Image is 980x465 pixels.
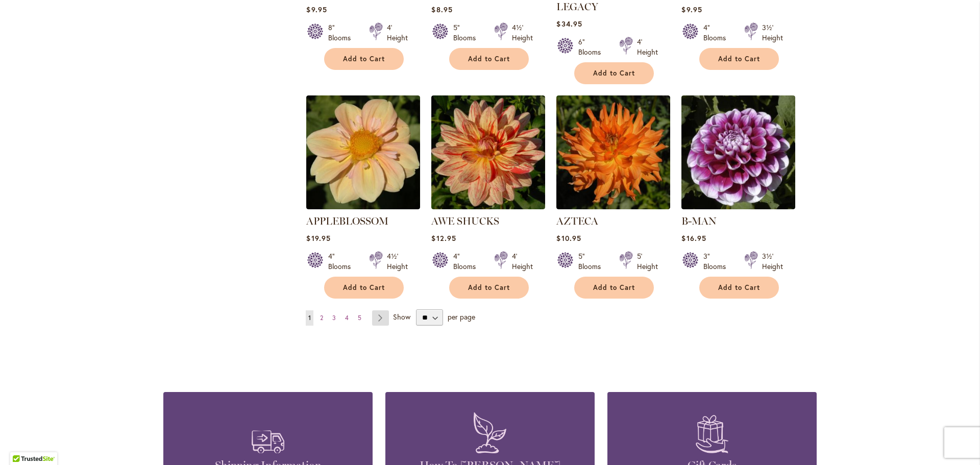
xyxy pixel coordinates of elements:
button: Add to Cart [449,48,529,70]
button: Add to Cart [699,277,779,299]
div: 4" Blooms [328,251,357,272]
div: 3" Blooms [703,251,732,272]
a: 4 [342,310,351,326]
span: $9.95 [306,5,327,14]
div: 4' Height [637,37,658,57]
div: 4½' Height [387,251,408,272]
span: $16.95 [681,233,706,243]
span: Add to Cart [593,69,635,78]
img: B-MAN [681,95,795,209]
div: 8" Blooms [328,22,357,43]
span: $19.95 [306,233,330,243]
div: 3½' Height [762,251,783,272]
span: Add to Cart [718,283,760,292]
button: Add to Cart [324,277,404,299]
a: B-MAN [681,215,717,227]
a: AZTECA [556,215,598,227]
button: Add to Cart [699,48,779,70]
span: Add to Cart [718,55,760,63]
button: Add to Cart [449,277,529,299]
img: AZTECA [556,95,670,209]
span: Add to Cart [468,55,510,63]
div: 6" Blooms [578,37,607,57]
a: 5 [355,310,364,326]
button: Add to Cart [574,62,654,84]
span: Add to Cart [593,283,635,292]
a: 2 [317,310,326,326]
button: Add to Cart [324,48,404,70]
span: $10.95 [556,233,581,243]
span: 4 [345,314,349,322]
a: AZTECA [556,202,670,211]
span: 2 [320,314,323,322]
span: Add to Cart [343,283,385,292]
div: 4" Blooms [703,22,732,43]
div: 5" Blooms [453,22,482,43]
div: 4½' Height [512,22,533,43]
div: 3½' Height [762,22,783,43]
span: 5 [358,314,361,322]
a: APPLEBLOSSOM [306,202,420,211]
span: $34.95 [556,19,582,29]
span: per page [448,312,475,322]
div: 5" Blooms [578,251,607,272]
span: Show [393,312,410,322]
button: Add to Cart [574,277,654,299]
a: AWE SHUCKS [431,202,545,211]
img: AWE SHUCKS [431,95,545,209]
a: AWE SHUCKS [431,215,499,227]
span: $12.95 [431,233,456,243]
span: $8.95 [431,5,452,14]
div: 4' Height [387,22,408,43]
a: APPLEBLOSSOM [306,215,388,227]
span: 3 [332,314,336,322]
span: Add to Cart [468,283,510,292]
span: Add to Cart [343,55,385,63]
a: 3 [330,310,338,326]
img: APPLEBLOSSOM [306,95,420,209]
span: 1 [308,314,311,322]
div: 4' Height [512,251,533,272]
div: 5' Height [637,251,658,272]
div: 4" Blooms [453,251,482,272]
a: B-MAN [681,202,795,211]
span: $9.95 [681,5,702,14]
iframe: Launch Accessibility Center [8,429,36,457]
